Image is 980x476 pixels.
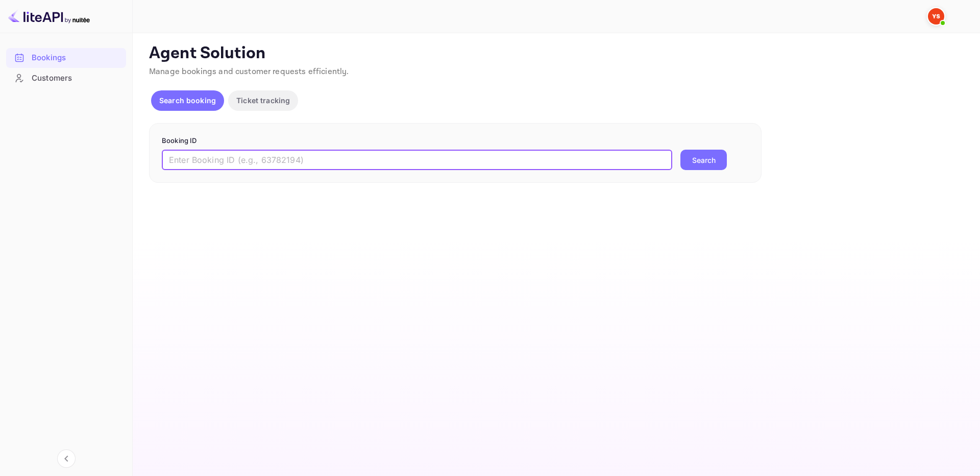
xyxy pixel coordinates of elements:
input: Enter Booking ID (e.g., 63782194) [162,150,672,170]
div: Customers [6,68,126,88]
p: Ticket tracking [236,95,290,106]
div: Customers [32,73,121,84]
a: Bookings [6,48,126,67]
span: Manage bookings and customer requests efficiently. [149,66,349,77]
p: Agent Solution [149,43,962,64]
p: Booking ID [162,136,749,146]
img: Yandex Support [928,8,944,25]
div: Bookings [32,52,121,64]
div: Bookings [6,48,126,68]
p: Search booking [159,95,216,106]
button: Collapse navigation [57,449,76,468]
img: LiteAPI logo [8,8,90,25]
a: Customers [6,68,126,87]
button: Search [680,150,727,170]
